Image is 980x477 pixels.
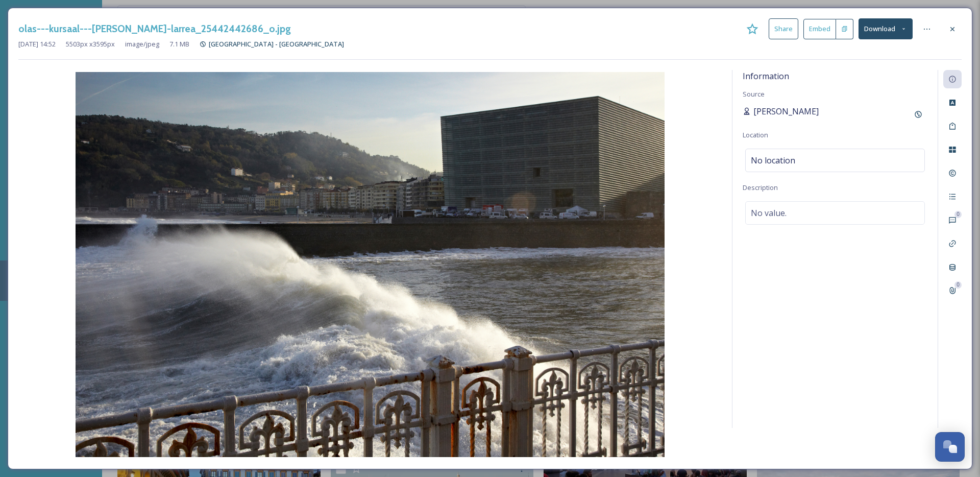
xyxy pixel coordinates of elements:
[18,39,56,49] span: [DATE] 14:52
[743,89,765,99] span: Source
[169,39,189,49] span: 7.1 MB
[209,39,344,49] span: [GEOGRAPHIC_DATA] - [GEOGRAPHIC_DATA]
[743,183,778,192] span: Description
[954,211,962,218] div: 0
[18,21,291,36] h3: olas---kursaal---[PERSON_NAME]-larrea_25442442686_o.jpg
[859,18,913,39] button: Download
[769,18,798,39] button: Share
[66,39,115,49] span: 5503 px x 3595 px
[935,432,965,462] button: Open Chat
[18,72,722,457] img: olas---kursaal---javier-larrea_25442442686_o.jpg
[751,154,795,166] span: No location
[954,281,962,289] div: 0
[743,70,789,82] span: Information
[751,207,787,219] span: No value.
[125,39,159,49] span: image/jpeg
[803,19,836,39] button: Embed
[753,105,819,117] span: [PERSON_NAME]
[743,130,768,139] span: Location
